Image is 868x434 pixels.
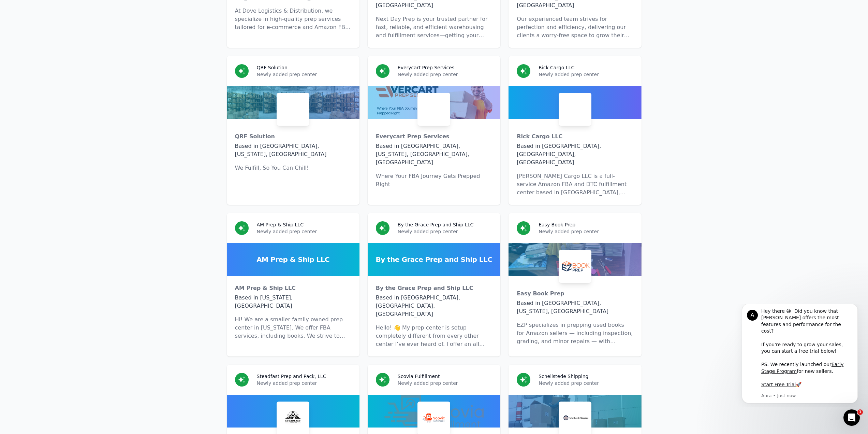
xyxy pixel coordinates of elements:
div: By the Grace Prep and Ship LLC [376,284,492,292]
div: Based in [GEOGRAPHIC_DATA], [US_STATE], [GEOGRAPHIC_DATA], [GEOGRAPHIC_DATA] [376,142,492,167]
p: Where Your FBA Journey Gets Prepped Right [376,172,492,188]
h3: Everycart Prep Services [398,64,454,71]
p: We Fulfill, So You Can Chill! [235,164,351,172]
img: Schellstede Shipping [560,403,590,433]
img: Scovia Fulfillment [419,403,449,433]
div: Hey there 😀 Did you know that [PERSON_NAME] offers the most features and performance for the cost... [30,4,121,84]
h3: Scovia Fulfillment [398,373,440,380]
div: Based in [US_STATE], [GEOGRAPHIC_DATA] [235,294,351,310]
p: Newly added prep center [539,380,633,387]
h3: Steadfast Prep and Pack, LLC [257,373,326,380]
p: Hi! We are a smaller family owned prep center in [US_STATE]. We offer FBA services, including boo... [235,316,351,340]
h3: Easy Book Prep [539,221,575,228]
a: AM Prep & Ship LLCNewly added prep centerAM Prep & Ship LLCAM Prep & Ship LLCBased in [US_STATE],... [227,213,359,356]
h3: Schellstede Shipping [539,373,588,380]
p: Newly added prep center [257,228,351,235]
img: Rick Cargo LLC [560,94,590,124]
a: Rick Cargo LLCNewly added prep centerRick Cargo LLCRick Cargo LLCBased in [GEOGRAPHIC_DATA], [GEO... [509,56,641,205]
h3: Rick Cargo LLC [539,64,574,71]
a: Everycart Prep ServicesNewly added prep centerEverycart Prep ServicesEverycart Prep ServicesBased... [368,56,500,205]
h3: AM Prep & Ship LLC [257,221,304,228]
p: Newly added prep center [398,71,492,78]
div: Message content [30,4,121,88]
div: Profile image for Aura [15,6,26,17]
div: Rick Cargo LLC [517,132,633,141]
img: Everycart Prep Services [419,94,449,124]
div: Based in [GEOGRAPHIC_DATA], [US_STATE], [GEOGRAPHIC_DATA] [517,299,633,316]
div: Based in [GEOGRAPHIC_DATA], [GEOGRAPHIC_DATA], [GEOGRAPHIC_DATA] [517,142,633,167]
b: 🚀 [64,78,70,83]
p: Next Day Prep is your trusted partner for fast, reliable, and efficient warehousing and fulfillme... [376,15,492,40]
div: AM Prep & Ship LLC [235,284,351,292]
span: By the Grace Prep and Ship LLC [376,255,492,264]
img: Easy Book Prep [560,251,590,281]
p: Our experienced team strives for perfection and efficiency, delivering our clients a worry-free s... [517,15,633,40]
img: QRF Solution [278,94,308,124]
iframe: Intercom notifications message [732,304,868,407]
p: EZP specializes in prepping used books for Amazon sellers — including inspection, grading, and mi... [517,321,633,346]
a: QRF SolutionNewly added prep centerQRF SolutionQRF SolutionBased in [GEOGRAPHIC_DATA], [US_STATE]... [227,56,359,205]
h3: QRF Solution [257,64,288,71]
div: Based in [GEOGRAPHIC_DATA], [US_STATE], [GEOGRAPHIC_DATA] [235,142,351,158]
p: [PERSON_NAME] Cargo LLC is a full-service Amazon FBA and DTC fulfillment center based in [GEOGRAP... [517,172,633,197]
a: Start Free Trial [30,78,64,83]
a: Easy Book PrepNewly added prep centerEasy Book PrepEasy Book PrepBased in [GEOGRAPHIC_DATA], [US_... [509,213,641,356]
iframe: Intercom live chat [843,409,860,426]
p: Newly added prep center [257,71,351,78]
img: Steadfast Prep and Pack, LLC [278,403,308,433]
div: Everycart Prep Services [376,132,492,141]
p: Newly added prep center [398,228,492,235]
p: Hello! 👋 My prep center is setup completely different from every other center I’ve ever heard of.... [376,324,492,348]
p: Newly added prep center [257,380,351,387]
p: At Dove Logistics & Distribution, we specialize in high-quality prep services tailored for e-comm... [235,7,351,31]
p: Newly added prep center [539,228,633,235]
p: Message from Aura, sent Just now [30,89,121,95]
div: QRF Solution [235,132,351,141]
p: Newly added prep center [539,71,633,78]
span: AM Prep & Ship LLC [256,255,329,264]
div: Based in [GEOGRAPHIC_DATA], [GEOGRAPHIC_DATA], [GEOGRAPHIC_DATA] [376,294,492,318]
h3: By the Grace Prep and Ship LLC [398,221,473,228]
p: Newly added prep center [398,380,492,387]
div: Easy Book Prep [517,290,633,298]
a: By the Grace Prep and Ship LLCNewly added prep centerBy the Grace Prep and Ship LLCBy the Grace P... [368,213,500,356]
span: 1 [857,409,863,415]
